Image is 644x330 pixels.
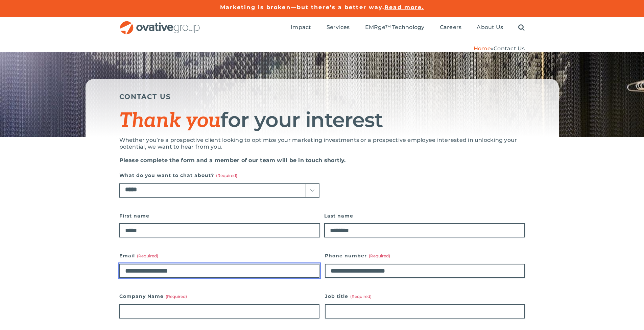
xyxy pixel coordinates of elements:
[325,291,525,301] label: Job title
[119,171,319,180] label: What do you want to chat about?
[477,24,503,31] span: About Us
[365,24,425,31] span: EMRge™ Technology
[119,93,525,101] h5: CONTACT US
[477,24,503,31] a: About Us
[216,173,237,178] span: (Required)
[474,45,525,52] span: »
[384,4,424,10] a: Read more.
[119,109,221,133] span: Thank you
[291,24,311,31] a: Impact
[494,45,525,52] span: Contact Us
[474,45,491,52] a: Home
[119,137,525,150] p: Whether you’re a prospective client looking to optimize your marketing investments or a prospecti...
[119,20,200,27] a: OG_Full_horizontal_RGB
[518,24,525,31] a: Search
[327,24,350,31] a: Services
[325,251,525,260] label: Phone number
[119,291,319,301] label: Company Name
[220,4,385,10] a: Marketing is broken—but there’s a better way.
[166,294,187,299] span: (Required)
[327,24,350,31] span: Services
[440,24,462,31] span: Careers
[440,24,462,31] a: Careers
[119,157,346,163] strong: Please complete the form and a member of our team will be in touch shortly.
[137,253,158,258] span: (Required)
[369,253,390,258] span: (Required)
[350,294,372,299] span: (Required)
[291,17,525,39] nav: Menu
[119,251,319,260] label: Email
[119,109,525,132] h1: for your interest
[365,24,425,31] a: EMRge™ Technology
[119,211,320,221] label: First name
[324,211,525,221] label: Last name
[291,24,311,31] span: Impact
